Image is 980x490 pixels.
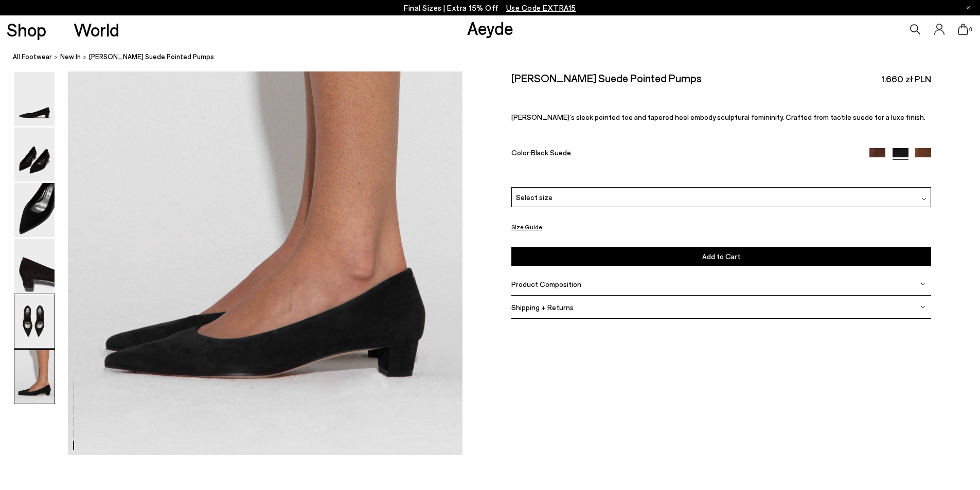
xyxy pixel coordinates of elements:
[60,52,81,61] span: New In
[516,192,553,203] span: Select size
[14,239,55,293] img: Judi Suede Pointed Pumps - Image 4
[531,148,571,157] span: Black Suede
[14,128,55,182] img: Judi Suede Pointed Pumps - Image 2
[14,350,55,404] img: Judi Suede Pointed Pumps - Image 6
[968,27,973,32] span: 0
[7,21,46,39] a: Shop
[511,303,574,312] span: Shipping + Returns
[14,72,55,126] img: Judi Suede Pointed Pumps - Image 1
[511,148,856,160] div: Color:
[13,43,980,71] nav: breadcrumb
[920,304,925,310] img: svg%3E
[511,71,702,84] h2: [PERSON_NAME] Suede Pointed Pumps
[89,51,214,62] span: [PERSON_NAME] Suede Pointed Pumps
[74,21,119,39] a: World
[958,24,968,35] a: 0
[13,51,52,62] a: All Footwear
[506,3,576,12] span: Navigate to /collections/ss25-final-sizes
[511,247,931,266] button: Add to Cart
[467,17,513,39] a: Aeyde
[881,72,931,85] span: 1.660 zł PLN
[702,252,740,261] span: Add to Cart
[511,113,931,121] p: [PERSON_NAME]’s sleek pointed toe and tapered heel embody sculptural femininity. Crafted from tac...
[14,183,55,237] img: Judi Suede Pointed Pumps - Image 3
[921,196,926,202] img: svg%3E
[404,2,576,14] p: Final Sizes | Extra 15% Off
[14,294,55,348] img: Judi Suede Pointed Pumps - Image 5
[511,221,542,233] button: Size Guide
[511,280,581,288] span: Product Composition
[60,51,81,62] a: New In
[920,281,925,286] img: svg%3E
